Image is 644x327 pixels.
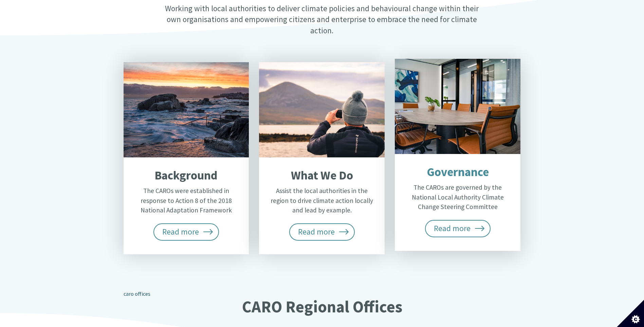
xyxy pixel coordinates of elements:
a: Governance The CAROs are governed by the National Local Authority Climate Change Steering Committ... [395,59,520,251]
h2: What We Do [269,168,375,183]
p: Working with local authorities to deliver climate policies and behavioural change within their ow... [157,3,486,36]
h2: Governance [405,165,511,179]
a: caro offices [124,290,150,297]
span: Read more [289,223,355,240]
button: Set cookie preferences [617,300,644,327]
span: Read more [425,220,491,237]
h2: Background [133,168,239,183]
a: What We Do Assist the local authorities in the region to drive climate action locally and lead by... [259,62,385,254]
span: Read more [153,223,219,240]
p: The CAROs were established in response to Action 8 of the 2018 National Adaptation Framework [133,186,239,215]
p: The CAROs are governed by the National Local Authority Climate Change Steering Committee [405,183,511,212]
a: Background The CAROs were established in response to Action 8 of the 2018 National Adaptation Fra... [124,62,249,254]
p: Assist the local authorities in the region to drive climate action locally and lead by example. [269,186,375,215]
h2: CARO Regional Offices [124,298,521,316]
